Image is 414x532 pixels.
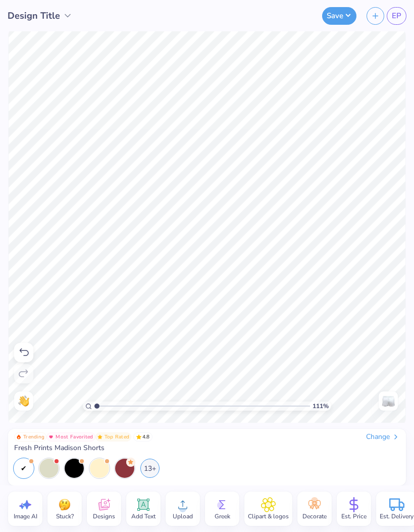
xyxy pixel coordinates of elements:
div: Change [366,432,400,441]
span: Upload [173,512,193,520]
span: Add Text [131,512,156,520]
button: Badge Button [46,432,95,441]
img: Top Rated sort [97,434,102,439]
div: 13+ [140,459,160,478]
span: Design Title [8,9,60,23]
span: Most Favorited [56,434,93,439]
span: Designs [93,512,115,520]
span: Top Rated [105,434,130,439]
img: Back [380,393,396,409]
span: Stuck? [56,512,74,520]
button: Save [322,7,356,25]
a: EP [387,7,406,25]
span: 111 % [313,402,329,411]
span: Image AI [14,512,37,520]
span: EP [392,10,401,22]
span: 4.8 [133,432,152,441]
span: Trending [23,434,44,439]
span: Fresh Prints Madison Shorts [14,444,105,453]
span: Decorate [302,512,327,520]
span: Clipart & logos [248,512,289,520]
button: Badge Button [14,432,46,441]
img: Trending sort [16,434,21,439]
span: Est. Delivery [380,512,413,520]
button: Badge Button [95,432,132,441]
span: Est. Price [341,512,367,520]
img: Most Favorited sort [48,434,54,439]
span: Greek [215,512,230,520]
img: Stuck? [57,497,72,512]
